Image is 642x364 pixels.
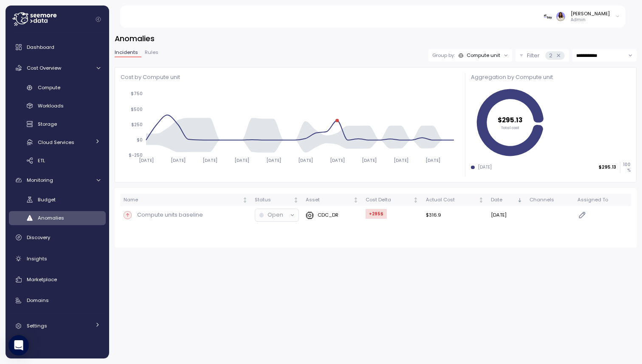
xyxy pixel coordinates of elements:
[527,51,540,60] p: Filter
[124,196,241,204] div: Name
[9,193,106,207] a: Budget
[251,194,302,206] th: StatusNot sorted
[255,196,292,204] div: Status
[571,10,610,17] div: [PERSON_NAME]
[137,137,143,143] tspan: $0
[498,116,523,125] tspan: $295.13
[27,255,47,262] span: Insights
[9,172,106,189] a: Monitoring
[9,81,106,95] a: Compute
[93,16,104,23] button: Collapse navigation
[9,39,106,56] a: Dashboard
[9,229,106,246] a: Discovery
[138,157,153,163] tspan: [DATE]
[478,164,492,170] div: [DATE]
[393,157,408,163] tspan: [DATE]
[27,65,61,71] span: Cost Overview
[115,33,636,44] h3: Anomalies
[425,157,440,163] tspan: [DATE]
[422,206,487,224] td: $316.9
[255,209,298,221] button: Open
[467,52,500,59] div: Compute unit
[202,157,217,163] tspan: [DATE]
[38,84,60,91] span: Compute
[571,17,610,23] p: Admin
[137,211,203,219] p: Compute units baseline
[170,157,185,163] tspan: [DATE]
[38,121,57,127] span: Storage
[501,126,520,131] tspan: Total cost
[318,212,338,218] p: CDC_DR
[27,322,47,329] span: Settings
[145,50,158,55] span: Rules
[131,106,143,112] tspan: $500
[27,177,53,183] span: Monitoring
[543,12,552,21] img: 676124322ce2d31a078e3b71.PNG
[242,197,248,203] div: Not sorted
[27,297,49,304] span: Domains
[38,157,45,164] span: ETL
[9,153,106,167] a: ETL
[9,318,106,335] a: Settings
[515,49,569,62] button: Filter2
[353,197,359,203] div: Not sorted
[362,194,422,206] th: Cost DeltaNot sorted
[366,196,411,204] div: Cost Delta
[361,157,376,163] tspan: [DATE]
[27,44,54,51] span: Dashboard
[478,197,484,203] div: Not sorted
[9,292,106,309] a: Domains
[549,51,552,60] p: 2
[620,162,631,173] p: 100 %
[9,271,106,288] a: Marketplace
[129,152,143,158] tspan: $-250
[9,59,106,76] a: Cost Overview
[9,99,106,113] a: Workloads
[120,194,251,206] th: NameNot sorted
[306,196,352,204] div: Asset
[329,157,344,163] tspan: [DATE]
[491,196,515,204] div: Date
[38,214,64,221] span: Anomalies
[302,194,362,206] th: AssetNot sorted
[9,250,106,267] a: Insights
[556,12,565,21] img: ACg8ocLZbCfiIcRY1UvIrSclsFfpd9IZ23ZbUkX6e8hl_ICG-iWpeXo=s96-c
[234,157,249,163] tspan: [DATE]
[487,206,526,224] td: [DATE]
[487,194,526,206] th: DateSorted descending
[517,197,523,203] div: Sorted descending
[131,91,143,96] tspan: $750
[9,135,106,149] a: Cloud Services
[9,211,106,225] a: Anomalies
[38,196,56,203] span: Budget
[121,73,458,82] p: Cost by Compute unit
[529,196,570,204] div: Channels
[413,197,419,203] div: Not sorted
[432,52,455,59] p: Group by:
[9,117,106,131] a: Storage
[27,234,50,241] span: Discovery
[267,211,283,219] p: Open
[131,121,143,127] tspan: $250
[426,196,477,204] div: Actual Cost
[298,157,313,163] tspan: [DATE]
[27,276,57,283] span: Marketplace
[266,157,281,163] tspan: [DATE]
[38,102,64,109] span: Workloads
[599,164,616,170] p: $295.13
[293,197,299,203] div: Not sorted
[422,194,487,206] th: Actual CostNot sorted
[115,50,138,55] span: Incidents
[8,335,29,356] div: Open Intercom Messenger
[577,196,628,204] div: Assigned To
[366,209,387,219] div: +295 $
[471,73,631,82] p: Aggregation by Compute unit
[38,139,74,146] span: Cloud Services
